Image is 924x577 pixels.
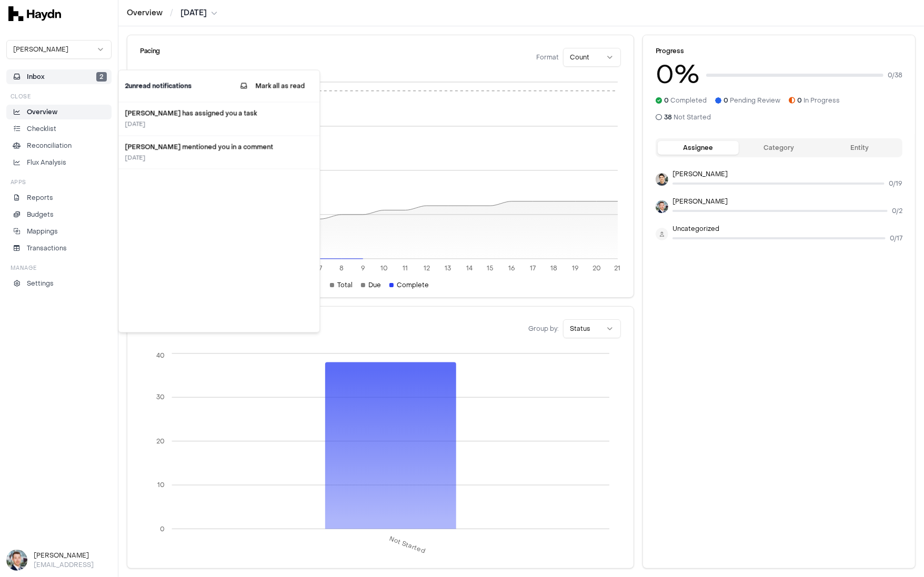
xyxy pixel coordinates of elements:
p: Checklist [27,124,56,134]
a: Flux Analysis [6,155,112,170]
p: Budgets [27,210,54,219]
tspan: 13 [445,264,451,272]
tspan: 16 [508,264,515,272]
tspan: 19 [572,264,579,272]
a: Checklist [6,122,112,136]
img: Jeremy Hon [656,173,668,186]
span: 2 [96,72,107,82]
span: 0 / 17 [890,234,902,242]
p: [PERSON_NAME] [672,197,902,206]
span: 0 [724,96,728,105]
div: [DATE] [125,154,295,163]
tspan: 10 [157,481,165,489]
a: Settings [6,276,112,291]
span: 0 [797,96,802,105]
p: [PERSON_NAME] [672,170,902,178]
span: 0 / 2 [892,207,902,215]
button: Assignee [658,141,739,155]
span: Not Started [664,113,711,122]
button: Mark all as read [232,77,313,96]
tspan: 0 [160,525,165,533]
button: Category [739,141,820,155]
p: Reports [27,193,53,203]
tspan: 17 [530,264,536,272]
a: Overview [6,105,112,119]
a: Transactions [6,241,112,256]
span: Pending Review [724,96,780,105]
div: [DATE] [125,120,295,129]
tspan: 9 [361,264,365,272]
h2: 2 unread notification s [125,82,192,91]
div: Due [361,281,381,289]
p: Uncategorized [672,225,902,233]
tspan: Not Started [389,534,427,555]
button: Entity [819,141,900,155]
p: Transactions [27,244,67,253]
span: 0 [664,96,669,105]
img: Ole Heine [6,550,27,571]
tspan: 21 [614,264,620,272]
nav: breadcrumb [127,8,217,18]
p: Settings [27,279,54,288]
h3: Close [11,93,31,100]
h3: [PERSON_NAME] [34,551,112,560]
a: Budgets [6,207,112,222]
div: Complete [389,281,429,289]
img: svg+xml,%3c [8,6,61,21]
h3: 0 % [656,63,700,88]
span: [DATE] [180,8,207,18]
span: / [168,7,175,18]
tspan: 14 [466,264,473,272]
h3: [PERSON_NAME] mentioned you in a comment [125,142,295,151]
h3: Manage [11,264,37,272]
span: Format [536,53,559,62]
button: Inbox2 [6,69,112,84]
p: Mappings [27,227,58,236]
tspan: 40 [156,351,165,360]
a: Overview [127,8,163,18]
tspan: 10 [380,264,388,272]
tspan: 30 [156,393,165,401]
span: 0 / 19 [889,179,902,188]
img: Ole Heine [656,200,668,213]
tspan: 11 [403,264,408,272]
p: Overview [27,107,57,117]
div: Pacing [140,48,160,67]
h3: [PERSON_NAME] has assigned you a task [125,109,295,118]
span: In Progress [797,96,840,105]
tspan: 18 [550,264,557,272]
tspan: 8 [340,264,344,272]
p: Flux Analysis [27,158,66,167]
span: 0 / 38 [888,71,902,79]
span: Completed [664,96,707,105]
span: 38 [664,113,672,122]
a: Reports [6,190,112,205]
div: Progress [656,48,902,54]
tspan: 12 [424,264,430,272]
h3: Apps [11,178,26,186]
a: Reconciliation [6,138,112,153]
p: Reconciliation [27,141,72,150]
tspan: 7 [319,264,322,272]
span: Group by: [528,325,559,333]
tspan: 15 [487,264,494,272]
a: Mappings [6,224,112,239]
tspan: 20 [592,264,601,272]
span: Inbox [27,72,45,82]
div: Total [330,281,353,289]
p: [EMAIL_ADDRESS] [34,560,112,570]
button: [DATE] [180,8,217,18]
tspan: 20 [156,437,165,446]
